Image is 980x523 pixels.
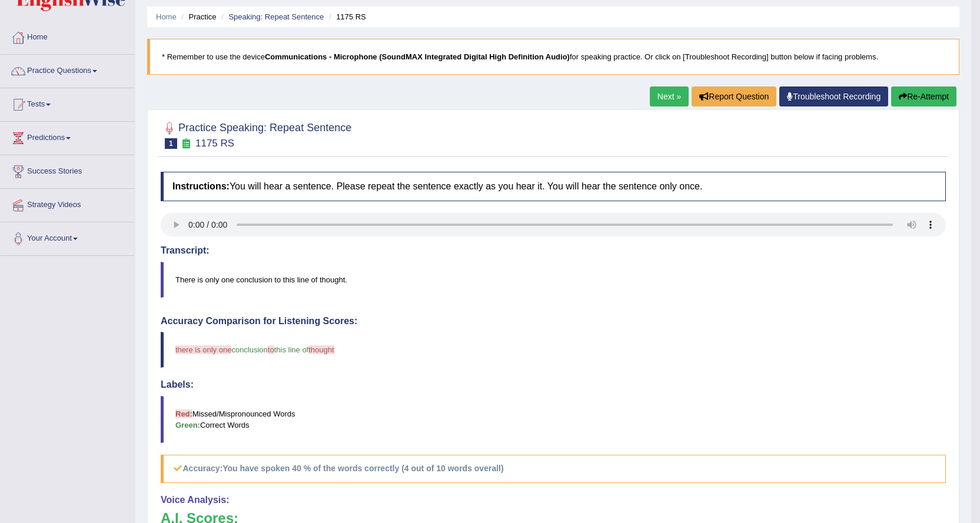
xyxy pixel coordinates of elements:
[161,379,946,390] h4: Labels:
[326,11,366,22] li: 1175 RS
[265,52,570,61] b: Communications - Microphone (SoundMAX Integrated Digital High Definition Audio)
[231,345,267,354] span: conclusion
[175,421,200,429] b: Green:
[175,409,192,418] b: Red:
[172,181,230,191] b: Instructions:
[161,119,351,149] h2: Practice Speaking: Repeat Sentence
[274,345,309,354] span: this line of
[1,189,135,218] a: Strategy Videos
[156,12,177,21] a: Home
[1,88,135,118] a: Tests
[1,155,135,185] a: Success Stories
[161,396,946,443] blockquote: Missed/Mispronounced Words Correct Words
[308,345,334,354] span: thought
[1,21,135,51] a: Home
[692,86,776,106] button: Report Question
[161,245,946,256] h4: Transcript:
[180,138,192,149] small: Exam occurring question
[161,172,946,201] h4: You will hear a sentence. Please repeat the sentence exactly as you hear it. You will hear the se...
[165,138,177,149] span: 1
[650,86,689,106] a: Next »
[779,86,888,106] a: Troubleshoot Recording
[175,345,231,354] span: there is only one
[147,39,959,75] blockquote: * Remember to use the device for speaking practice. Or click on [Troubleshoot Recording] button b...
[268,345,274,354] span: to
[178,11,216,22] li: Practice
[1,222,135,252] a: Your Account
[161,316,946,327] h4: Accuracy Comparison for Listening Scores:
[161,262,946,298] blockquote: There is only one conclusion to this line of thought.
[161,455,946,482] h5: Accuracy:
[222,464,503,473] b: You have spoken 40 % of the words correctly (4 out of 10 words overall)
[891,86,956,106] button: Re-Attempt
[1,122,135,151] a: Predictions
[195,138,234,149] small: 1175 RS
[1,55,135,84] a: Practice Questions
[161,495,946,505] h4: Voice Analysis:
[228,12,324,21] a: Speaking: Repeat Sentence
